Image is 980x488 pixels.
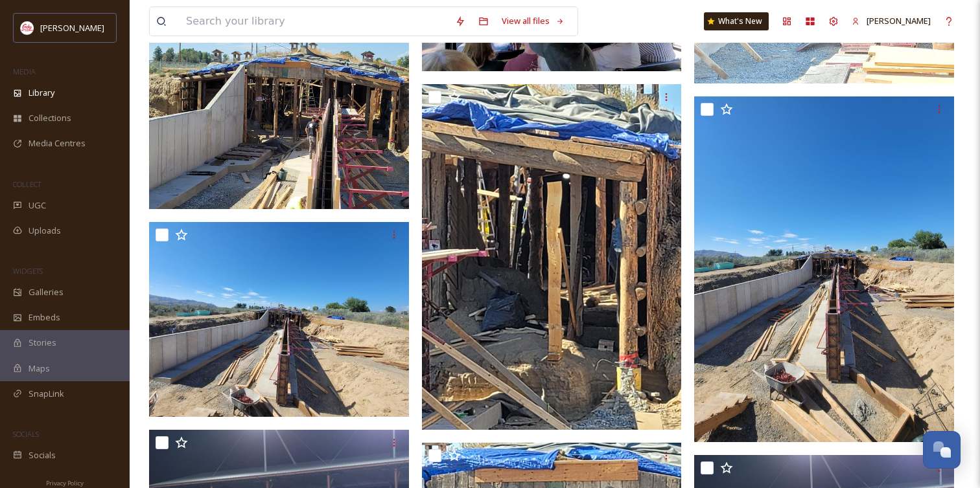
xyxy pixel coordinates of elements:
span: SOCIALS [13,429,39,439]
span: [PERSON_NAME] [867,15,931,27]
span: WIDGETS [13,266,43,276]
span: Uploads [29,225,61,237]
img: 20230826_103850.jpg [149,14,409,209]
a: [PERSON_NAME] [845,8,937,34]
span: Library [29,87,54,99]
a: What's New [704,12,769,30]
button: Open Chat [923,431,961,469]
a: View all files [495,8,571,34]
img: 20230826_103838.jpg [694,96,954,442]
span: MEDIA [13,67,36,76]
span: Privacy Policy [46,479,84,487]
img: images%20(1).png [21,21,34,34]
span: Embeds [29,311,60,324]
span: Collections [29,112,71,124]
span: UGC [29,199,46,212]
span: Maps [29,362,50,375]
span: SnapLink [29,388,64,400]
span: COLLECT [13,179,41,189]
span: Media Centres [29,137,86,150]
img: 20230826_103837.jpg [149,222,409,417]
span: Socials [29,449,56,461]
input: Search your library [180,7,449,36]
span: Stories [29,337,56,349]
img: 20230826_103915.jpg [422,84,682,430]
span: Galleries [29,286,64,298]
span: [PERSON_NAME] [40,22,104,34]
